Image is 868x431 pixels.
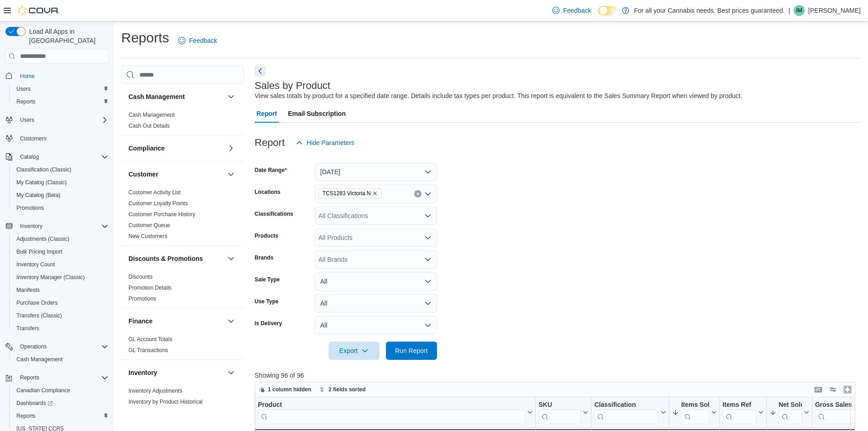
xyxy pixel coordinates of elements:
[128,285,172,291] a: Promotion Details
[316,384,369,395] button: 2 fields sorted
[255,371,862,380] p: Showing 96 of 96
[778,401,801,424] div: Net Sold
[323,189,371,198] span: TCS1283 Victoria N
[808,5,861,16] p: [PERSON_NAME]
[9,284,112,296] button: Manifests
[395,346,428,355] span: Run Report
[128,200,188,207] a: Customer Loyalty Points
[121,271,244,308] div: Discounts & Promotions
[128,254,203,263] h3: Discounts & Promotions
[255,188,281,196] label: Locations
[2,371,112,384] button: Reports
[128,336,172,343] span: GL Account Totals
[307,138,354,147] span: Hide Parameters
[128,399,203,405] a: Inventory by Product Historical
[318,188,382,198] span: TCS1283 Victoria N
[13,272,108,283] span: Inventory Manager (Classic)
[9,322,112,335] button: Transfers
[128,112,175,118] a: Cash Management
[16,221,108,232] span: Inventory
[128,317,153,326] h3: Finance
[128,296,156,302] a: Promotions
[815,401,864,424] button: Gross Sales
[13,385,74,396] a: Canadian Compliance
[9,410,112,422] button: Reports
[16,274,85,281] span: Inventory Manager (Classic)
[424,190,431,197] button: Open list of options
[128,317,224,326] button: Finance
[13,96,39,107] a: Reports
[13,297,62,308] a: Purchase Orders
[681,401,709,410] div: Items Sold
[13,164,75,175] a: Classification (Classic)
[9,271,112,284] button: Inventory Manager (Classic)
[128,295,156,302] span: Promotions
[128,144,224,153] button: Compliance
[16,70,108,81] span: Home
[315,294,437,312] button: All
[121,29,169,47] h1: Reports
[16,372,108,383] span: Reports
[539,401,588,424] button: SKU
[128,111,175,119] span: Cash Management
[255,80,330,91] h3: Sales by Product
[258,401,525,410] div: Product
[128,122,170,130] span: Cash Out Details
[128,368,157,377] h3: Inventory
[20,343,47,350] span: Operations
[128,123,170,129] a: Cash Out Details
[9,233,112,245] button: Adjustments (Classic)
[226,253,236,264] button: Discounts & Promotions
[788,5,790,16] p: |
[842,384,853,395] button: Enter fullscreen
[9,202,112,214] button: Promotions
[13,177,108,188] span: My Catalog (Classic)
[16,71,38,82] a: Home
[258,401,525,424] div: Product
[255,232,278,239] label: Products
[634,5,785,16] p: For all your Cannabis needs. Best prices guaranteed.
[128,368,224,377] button: Inventory
[2,132,112,145] button: Customers
[9,384,112,397] button: Canadian Compliance
[722,401,756,424] div: Items Ref
[796,5,802,16] span: IM
[16,400,53,407] span: Dashboards
[128,387,182,395] span: Inventory Adjustments
[226,143,236,154] button: Compliance
[13,323,108,334] span: Transfers
[128,211,195,218] a: Customer Purchase History
[16,235,69,243] span: Adjustments (Classic)
[424,212,431,219] button: Open list of options
[16,312,62,319] span: Transfers (Classic)
[16,192,61,199] span: My Catalog (Beta)
[315,163,437,181] button: [DATE]
[414,190,421,197] button: Clear input
[226,91,236,102] button: Cash Management
[16,151,42,162] button: Catalog
[121,187,244,245] div: Customer
[9,83,112,95] button: Users
[16,114,108,125] span: Users
[2,151,112,163] button: Catalog
[16,133,108,144] span: Customers
[9,296,112,309] button: Purchase Orders
[722,401,756,410] div: Items Ref
[288,104,346,123] span: Email Subscription
[128,170,224,179] button: Customer
[20,116,34,124] span: Users
[16,356,62,363] span: Cash Management
[672,401,717,424] button: Items Sold
[815,401,857,410] div: Gross Sales
[255,166,287,174] label: Date Range
[255,320,282,327] label: Is Delivery
[226,169,236,180] button: Customer
[128,347,168,353] a: GL Transactions
[13,246,108,257] span: Bulk Pricing Import
[20,73,35,80] span: Home
[13,272,88,283] a: Inventory Manager (Classic)
[9,245,112,258] button: Bulk Pricing Import
[26,27,108,45] span: Load All Apps in [GEOGRAPHIC_DATA]
[128,189,181,196] span: Customer Activity List
[2,114,112,126] button: Users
